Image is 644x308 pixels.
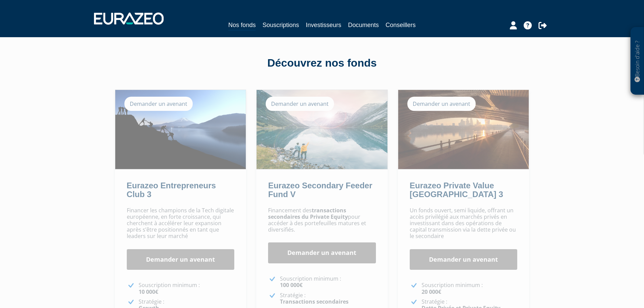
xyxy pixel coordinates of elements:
[257,90,387,169] img: Eurazeo Secondary Feeder Fund V
[410,181,503,199] a: Eurazeo Private Value [GEOGRAPHIC_DATA] 3
[280,276,376,288] p: Souscription minimum :
[407,97,476,111] div: Demander un avenant
[115,90,246,169] img: Eurazeo Entrepreneurs Club 3
[422,282,518,295] p: Souscription minimum :
[422,288,441,295] strong: 20 000€
[634,31,641,92] p: Besoin d'aide ?
[348,20,379,30] a: Documents
[139,288,158,295] strong: 10 000€
[280,298,349,305] strong: Transactions secondaires
[410,207,518,240] p: Un fonds ouvert, semi liquide, offrant un accès privilégié aux marchés privés en investissant dan...
[410,249,518,270] a: Demander un avenant
[129,55,515,71] div: Découvrez nos fonds
[268,242,376,263] a: Demander un avenant
[268,207,348,220] strong: transactions secondaires du Private Equity
[268,181,372,199] a: Eurazeo Secondary Feeder Fund V
[127,249,235,270] a: Demander un avenant
[386,20,416,30] a: Conseillers
[127,207,235,240] p: Financer les champions de la Tech digitale européenne, en forte croissance, qui cherchent à accél...
[266,97,334,111] div: Demander un avenant
[228,20,256,31] a: Nos fonds
[280,281,303,289] strong: 100 000€
[306,20,341,30] a: Investisseurs
[127,181,216,199] a: Eurazeo Entrepreneurs Club 3
[262,20,299,30] a: Souscriptions
[94,13,164,25] img: 1732889491-logotype_eurazeo_blanc_rvb.png
[268,207,376,233] p: Financement des pour accéder à des portefeuilles matures et diversifiés.
[280,292,376,305] p: Stratégie :
[124,97,193,111] div: Demander un avenant
[139,282,235,295] p: Souscription minimum :
[398,90,529,169] img: Eurazeo Private Value Europe 3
